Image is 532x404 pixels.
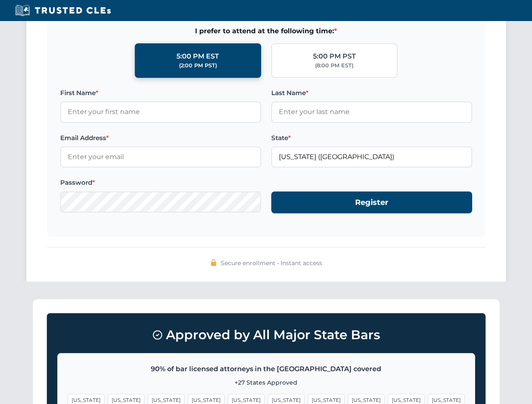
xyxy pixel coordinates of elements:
[60,133,261,143] label: Email Address
[271,88,472,98] label: Last Name
[60,178,261,188] label: Password
[271,133,472,143] label: State
[60,88,261,98] label: First Name
[57,324,475,346] h3: Approved by All Major State Bars
[60,26,472,37] span: I prefer to attend at the following time:
[68,378,465,387] p: +27 States Approved
[271,146,472,167] input: California (CA)
[271,101,472,122] input: Enter your last name
[60,146,261,167] input: Enter your email
[210,259,217,266] img: 🔒
[179,61,217,70] div: (2:00 PM PST)
[68,364,465,375] p: 90% of bar licensed attorneys in the [GEOGRAPHIC_DATA] covered
[313,51,356,62] div: 5:00 PM PST
[60,101,261,122] input: Enter your first name
[221,258,322,268] span: Secure enrollment • Instant access
[13,4,113,17] img: Trusted CLEs
[315,61,353,70] div: (8:00 PM EST)
[176,51,219,62] div: 5:00 PM EST
[271,191,472,214] button: Register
